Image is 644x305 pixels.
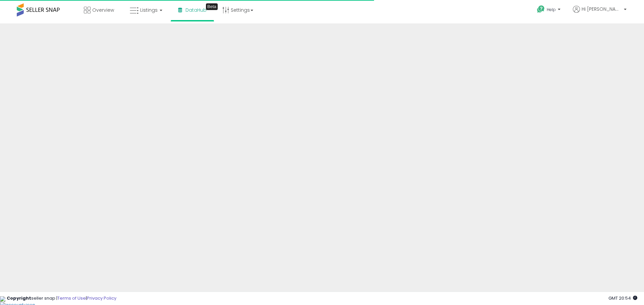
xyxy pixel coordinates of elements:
[537,5,545,13] i: Get Help
[140,7,158,13] span: Listings
[92,7,114,13] span: Overview
[582,6,622,12] span: Hi [PERSON_NAME]
[547,7,556,12] span: Help
[185,7,207,13] span: DataHub
[206,3,218,10] div: Tooltip anchor
[573,6,627,21] a: Hi [PERSON_NAME]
